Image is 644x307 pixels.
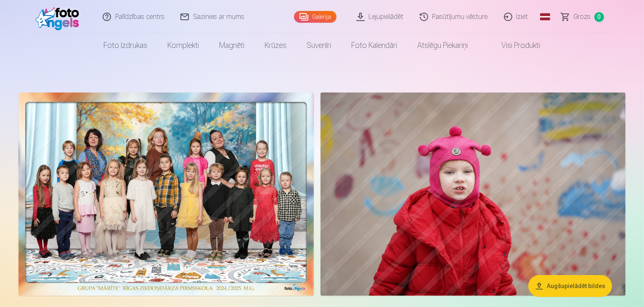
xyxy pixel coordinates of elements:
[35,3,84,30] img: /fa1
[294,11,337,23] a: Galerija
[158,34,209,57] a: Komplekti
[528,275,612,297] button: Augšupielādēt bildes
[594,12,604,22] span: 0
[342,34,408,57] a: Foto kalendāri
[94,34,158,57] a: Foto izdrukas
[478,34,551,57] a: Visi produkti
[297,34,342,57] a: Suvenīri
[574,12,591,22] span: Grozs
[408,34,478,57] a: Atslēgu piekariņi
[209,34,255,57] a: Magnēti
[255,34,297,57] a: Krūzes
